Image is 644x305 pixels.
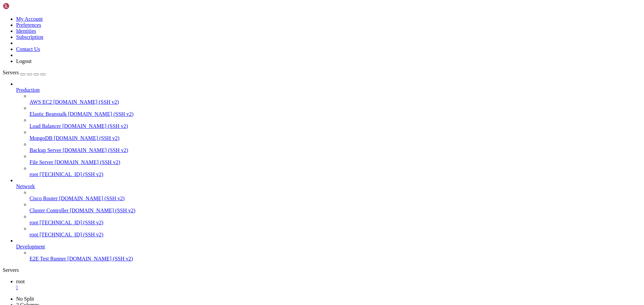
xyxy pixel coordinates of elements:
[30,111,67,117] span: Elastic Beanstalk
[16,81,641,177] li: Production
[55,159,120,165] span: [DOMAIN_NAME] (SSH v2)
[3,70,46,75] a: Servers
[30,147,641,153] a: Backup Server [DOMAIN_NAME] (SSH v2)
[30,117,641,129] li: Load Balancer [DOMAIN_NAME] (SSH v2)
[30,202,641,214] li: Cluster Controller [DOMAIN_NAME] (SSH v2)
[16,279,25,284] span: root
[3,70,19,75] span: Servers
[30,226,641,238] li: root [TECHNICAL_ID] (SSH v2)
[3,3,41,9] img: Shellngn
[30,171,641,177] a: root [TECHNICAL_ID] (SSH v2)
[16,296,34,302] a: No Split
[30,147,61,153] span: Backup Server
[30,256,66,261] span: E2E Test Runner
[16,285,641,291] a: 
[30,196,58,201] span: Cisco Router
[30,111,641,117] a: Elastic Beanstalk [DOMAIN_NAME] (SSH v2)
[30,232,641,238] a: root [TECHNICAL_ID] (SSH v2)
[30,129,641,141] li: MongoDB [DOMAIN_NAME] (SSH v2)
[30,189,641,202] li: Cisco Router [DOMAIN_NAME] (SSH v2)
[68,111,134,117] span: [DOMAIN_NAME] (SSH v2)
[59,196,125,201] span: [DOMAIN_NAME] (SSH v2)
[16,244,45,249] span: Development
[62,123,128,129] span: [DOMAIN_NAME] (SSH v2)
[30,220,38,225] span: root
[30,165,641,177] li: root [TECHNICAL_ID] (SSH v2)
[3,267,641,273] div: Servers
[30,99,52,105] span: AWS EC2
[54,135,119,141] span: [DOMAIN_NAME] (SSH v2)
[30,250,641,262] li: E2E Test Runner [DOMAIN_NAME] (SSH v2)
[30,141,641,153] li: Backup Server [DOMAIN_NAME] (SSH v2)
[30,99,641,105] a: AWS EC2 [DOMAIN_NAME] (SSH v2)
[53,99,119,105] span: [DOMAIN_NAME] (SSH v2)
[30,159,641,165] a: File Server [DOMAIN_NAME] (SSH v2)
[30,256,641,262] a: E2E Test Runner [DOMAIN_NAME] (SSH v2)
[40,232,103,237] span: [TECHNICAL_ID] (SSH v2)
[16,87,641,93] a: Production
[16,16,43,22] a: My Account
[67,256,133,261] span: [DOMAIN_NAME] (SSH v2)
[30,220,641,226] a: root [TECHNICAL_ID] (SSH v2)
[30,153,641,165] li: File Server [DOMAIN_NAME] (SSH v2)
[40,220,103,225] span: [TECHNICAL_ID] (SSH v2)
[16,46,40,52] a: Contact Us
[30,208,641,214] a: Cluster Controller [DOMAIN_NAME] (SSH v2)
[30,93,641,105] li: AWS EC2 [DOMAIN_NAME] (SSH v2)
[40,171,103,177] span: [TECHNICAL_ID] (SSH v2)
[30,135,52,141] span: MongoDB
[30,196,641,202] a: Cisco Router [DOMAIN_NAME] (SSH v2)
[16,238,641,262] li: Development
[30,123,641,129] a: Load Balancer [DOMAIN_NAME] (SSH v2)
[16,279,641,291] a: root
[30,214,641,226] li: root [TECHNICAL_ID] (SSH v2)
[16,244,641,250] a: Development
[30,159,53,165] span: File Server
[16,22,41,28] a: Preferences
[16,177,641,238] li: Network
[30,135,641,141] a: MongoDB [DOMAIN_NAME] (SSH v2)
[30,123,61,129] span: Load Balancer
[16,58,32,64] a: Logout
[30,171,38,177] span: root
[16,28,36,34] a: Identities
[16,183,641,189] a: Network
[16,183,35,189] span: Network
[16,87,40,93] span: Production
[30,105,641,117] li: Elastic Beanstalk [DOMAIN_NAME] (SSH v2)
[70,208,136,213] span: [DOMAIN_NAME] (SSH v2)
[30,232,38,237] span: root
[16,34,43,40] a: Subscription
[30,208,68,213] span: Cluster Controller
[63,147,128,153] span: [DOMAIN_NAME] (SSH v2)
